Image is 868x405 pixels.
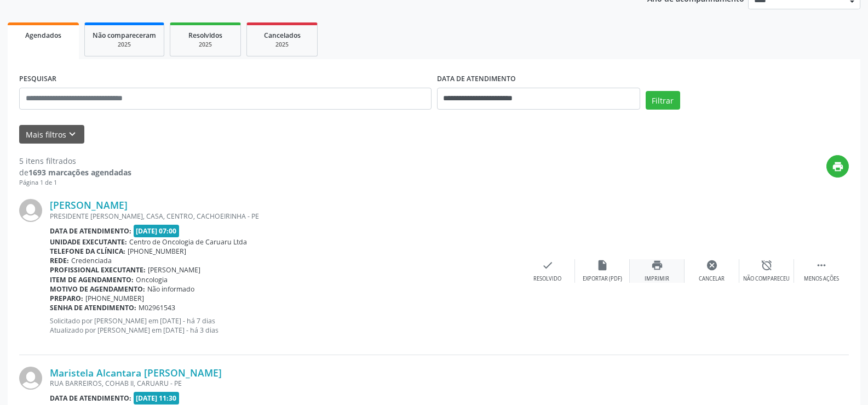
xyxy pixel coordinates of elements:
[804,275,839,283] div: Menos ações
[93,31,156,40] span: Não compareceram
[188,31,222,40] span: Resolvidos
[19,367,42,390] img: img
[50,275,134,284] b: Item de agendamento:
[19,178,131,187] div: Página 1 de 1
[706,259,718,271] i: cancel
[134,392,180,404] span: [DATE] 11:30
[645,275,669,283] div: Imprimir
[128,247,186,256] span: [PHONE_NUMBER]
[19,167,131,178] div: de
[28,167,131,178] strong: 1693 marcações agendadas
[134,225,180,237] span: [DATE] 07:00
[596,259,608,271] i: insert_drive_file
[651,259,663,271] i: print
[19,71,56,88] label: PESQUISAR
[19,125,84,144] button: Mais filtroskeyboard_arrow_down
[50,265,146,275] b: Profissional executante:
[542,259,554,271] i: check
[646,91,680,110] button: Filtrar
[19,199,42,222] img: img
[437,71,516,88] label: DATA DE ATENDIMENTO
[815,259,827,271] i: 
[255,41,309,49] div: 2025
[743,275,790,283] div: Não compareceu
[50,303,136,312] b: Senha de atendimento:
[826,155,849,178] button: print
[139,303,175,312] span: M02961543
[50,294,83,303] b: Preparo:
[19,155,131,167] div: 5 itens filtrados
[533,275,561,283] div: Resolvido
[50,247,125,256] b: Telefone da clínica:
[50,393,131,403] b: Data de atendimento:
[93,41,156,49] div: 2025
[25,31,61,40] span: Agendados
[50,212,520,221] div: PRESIDENTE [PERSON_NAME], CASA, CENTRO, CACHOEIRINHA - PE
[136,275,168,284] span: Oncologia
[50,256,69,265] b: Rede:
[50,379,685,388] div: RUA BARREIROS, COHAB II, CARUARU - PE
[761,259,773,271] i: alarm_off
[832,161,844,173] i: print
[178,41,233,49] div: 2025
[147,284,194,294] span: Não informado
[50,284,145,294] b: Motivo de agendamento:
[583,275,622,283] div: Exportar (PDF)
[85,294,144,303] span: [PHONE_NUMBER]
[148,265,200,275] span: [PERSON_NAME]
[66,128,78,140] i: keyboard_arrow_down
[699,275,725,283] div: Cancelar
[71,256,112,265] span: Credenciada
[50,367,222,379] a: Maristela Alcantara [PERSON_NAME]
[50,237,127,247] b: Unidade executante:
[50,316,520,335] p: Solicitado por [PERSON_NAME] em [DATE] - há 7 dias Atualizado por [PERSON_NAME] em [DATE] - há 3 ...
[50,226,131,236] b: Data de atendimento:
[50,199,128,211] a: [PERSON_NAME]
[129,237,247,247] span: Centro de Oncologia de Caruaru Ltda
[264,31,301,40] span: Cancelados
